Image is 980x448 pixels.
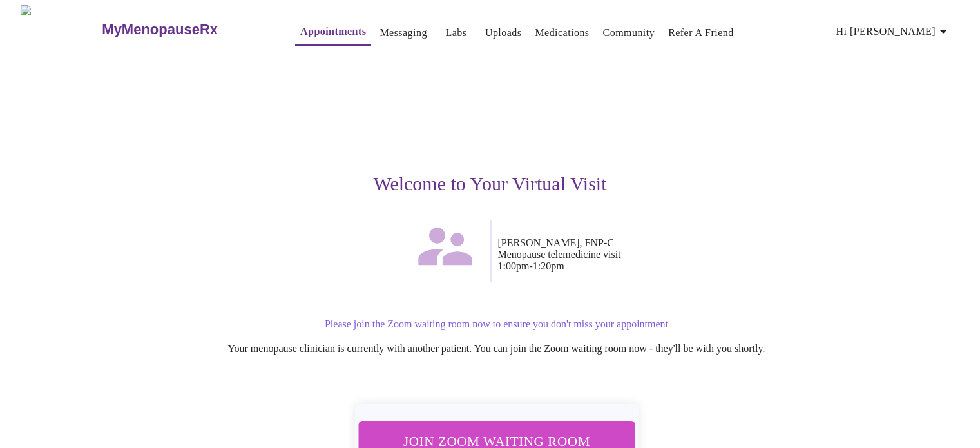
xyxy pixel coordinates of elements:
[663,20,739,46] button: Refer a Friend
[498,237,887,272] p: [PERSON_NAME], FNP-C Menopause telemedicine visit 1:00pm - 1:20pm
[93,173,887,195] h3: Welcome to Your Virtual Visit
[106,318,887,330] p: Please join the Zoom waiting room now to ensure you don't miss your appointment
[598,20,660,46] button: Community
[380,24,427,42] a: Messaging
[102,21,218,38] h3: MyMenopauseRx
[101,7,269,52] a: MyMenopauseRx
[374,20,432,46] button: Messaging
[603,24,655,42] a: Community
[535,24,589,42] a: Medications
[445,24,466,42] a: Labs
[668,24,734,42] a: Refer a Friend
[480,20,527,46] button: Uploads
[485,24,522,42] a: Uploads
[106,343,887,355] p: Your menopause clinician is currently with another patient. You can join the Zoom waiting room no...
[21,5,101,54] img: MyMenopauseRx Logo
[831,19,956,44] button: Hi [PERSON_NAME]
[300,23,366,41] a: Appointments
[295,19,371,46] button: Appointments
[530,20,594,46] button: Medications
[436,20,477,46] button: Labs
[836,23,951,41] span: Hi [PERSON_NAME]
